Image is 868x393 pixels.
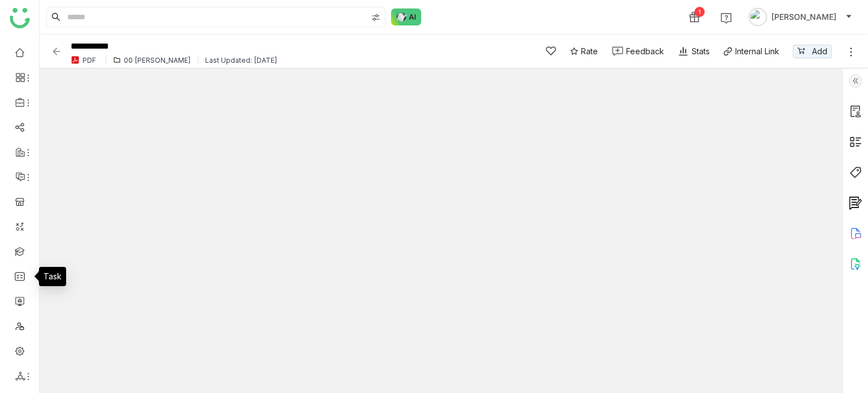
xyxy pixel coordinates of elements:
[678,45,710,57] div: Stats
[695,7,705,17] div: 1
[678,46,689,57] img: stats.svg
[747,8,854,26] button: [PERSON_NAME]
[391,8,422,25] img: ask-buddy-normal.svg
[812,45,827,58] span: Add
[793,45,832,58] button: Add
[626,45,664,57] div: Feedback
[83,56,96,64] div: PDF
[124,56,191,64] div: 00 [PERSON_NAME]
[721,12,732,24] img: help.svg
[612,46,623,56] img: feedback-1.svg
[39,267,66,286] div: Task
[581,45,598,57] span: Rate
[205,56,277,64] div: Last Updated: [DATE]
[113,56,121,64] img: folder.svg
[749,8,767,26] img: avatar
[71,55,80,64] img: pdf.svg
[51,46,62,57] img: back
[371,13,380,22] img: search-type.svg
[771,11,836,23] span: [PERSON_NAME]
[10,8,30,28] img: logo
[735,45,779,57] div: Internal Link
